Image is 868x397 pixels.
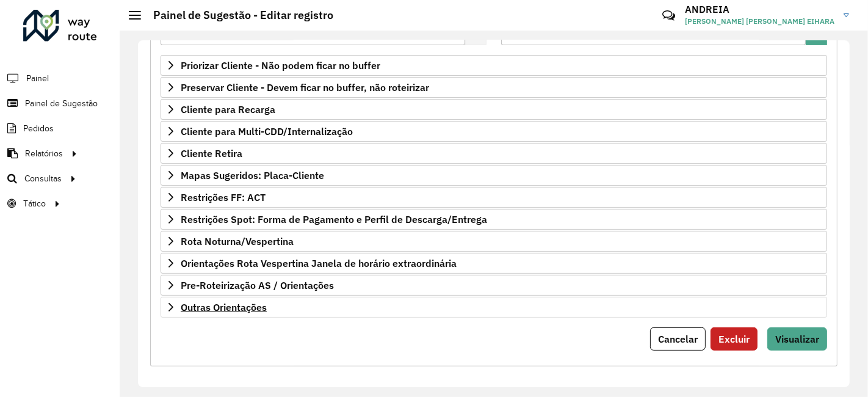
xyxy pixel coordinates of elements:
[141,9,333,22] h2: Painel de Sugestão - Editar registro
[181,214,487,224] span: Restrições Spot: Forma de Pagamento e Perfil de Descarga/Entrega
[161,297,827,318] a: Outras Orientações
[650,327,706,351] button: Cancelar
[161,121,827,142] a: Cliente para Multi-CDD/Internalização
[181,236,294,246] span: Rota Noturna/Vespertina
[23,197,46,210] span: Tático
[25,147,63,160] span: Relatórios
[711,327,758,351] button: Excluir
[161,209,827,230] a: Restrições Spot: Forma de Pagamento e Perfil de Descarga/Entrega
[685,4,834,15] h3: ANDREIA
[161,165,827,186] a: Mapas Sugeridos: Placa-Cliente
[161,99,827,120] a: Cliente para Recarga
[23,122,54,135] span: Pedidos
[767,327,827,351] button: Visualizar
[181,104,275,114] span: Cliente para Recarga
[161,77,827,98] a: Preservar Cliente - Devem ficar no buffer, não roteirizar
[181,258,457,268] span: Orientações Rota Vespertina Janela de horário extraordinária
[161,143,827,164] a: Cliente Retira
[656,2,682,29] a: Contato Rápido
[181,60,380,70] span: Priorizar Cliente - Não podem ficar no buffer
[161,253,827,274] a: Orientações Rota Vespertina Janela de horário extraordinária
[161,275,827,296] a: Pre-Roteirização AS / Orientações
[181,170,324,180] span: Mapas Sugeridos: Placa-Cliente
[181,82,429,92] span: Preservar Cliente - Devem ficar no buffer, não roteirizar
[181,302,267,312] span: Outras Orientações
[24,172,62,185] span: Consultas
[161,187,827,208] a: Restrições FF: ACT
[685,16,834,27] span: [PERSON_NAME] [PERSON_NAME] EIHARA
[775,333,819,345] span: Visualizar
[25,97,98,110] span: Painel de Sugestão
[161,55,827,76] a: Priorizar Cliente - Não podem ficar no buffer
[718,333,750,345] span: Excluir
[181,192,266,202] span: Restrições FF: ACT
[658,333,698,345] span: Cancelar
[181,148,242,158] span: Cliente Retira
[26,72,49,85] span: Painel
[181,126,353,136] span: Cliente para Multi-CDD/Internalização
[161,231,827,252] a: Rota Noturna/Vespertina
[181,280,334,290] span: Pre-Roteirização AS / Orientações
